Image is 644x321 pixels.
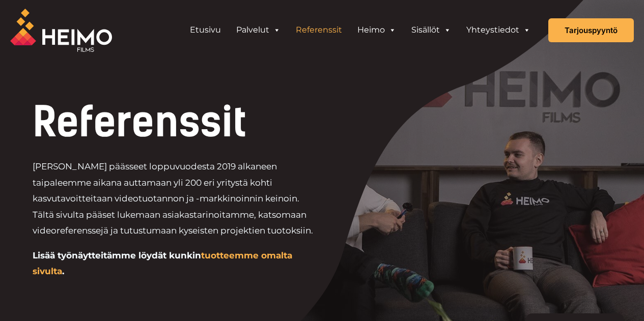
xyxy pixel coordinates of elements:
[33,250,292,277] b: Lisää työnäytteitämme löydät kunkin .
[548,18,634,42] a: Tarjouspyyntö
[229,20,288,40] a: Palvelut
[182,20,229,40] a: Etusivu
[350,20,404,40] a: Heimo
[459,20,538,40] a: Yhteystiedot
[33,159,313,239] p: [PERSON_NAME] päässeet loppuvuodesta 2019 alkaneen taipaleemme aikana auttamaan yli 200 eri yrity...
[177,20,543,40] aside: Header Widget 1
[404,20,459,40] a: Sisällöt
[10,9,112,52] img: Heimo Filmsin logo
[288,20,350,40] a: Referenssit
[33,102,382,142] h1: Referenssit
